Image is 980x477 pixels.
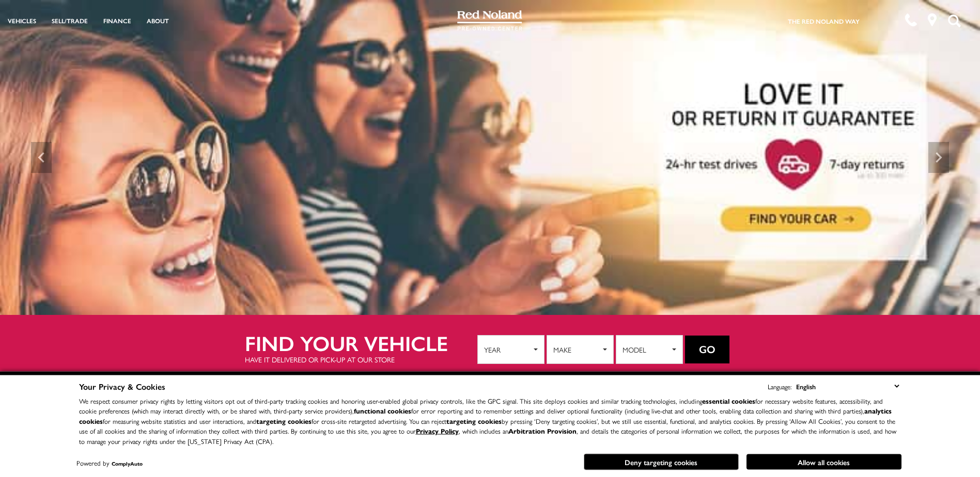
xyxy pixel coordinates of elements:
h2: Find your vehicle [245,331,477,354]
div: Language: [768,383,791,389]
button: Make [547,335,614,364]
p: We respect consumer privacy rights by letting visitors opt out of third-party tracking cookies an... [79,395,901,446]
button: Allow all cookies [746,454,901,469]
button: Open the search field [944,1,965,41]
a: Red Noland Pre-Owned [457,14,522,24]
strong: targeting cookies [446,416,502,425]
img: Red Noland Pre-Owned [457,10,522,31]
strong: Arbitration Provision [508,425,577,435]
a: ComplyAuto [112,459,143,467]
strong: targeting cookies [256,416,312,425]
select: Language Select [794,380,901,392]
p: Have it delivered or pick-up at our store [245,354,477,364]
span: Make [553,342,600,357]
a: The Red Noland Way [788,17,860,26]
strong: functional cookies [354,405,411,415]
span: Model [623,342,670,357]
div: Previous [31,142,52,173]
a: Privacy Policy [416,425,459,435]
button: Go [685,336,729,363]
button: Year [477,335,545,364]
div: Next [928,142,949,173]
span: Your Privacy & Cookies [79,380,165,392]
div: Powered by [76,459,143,466]
strong: essential cookies [702,395,755,405]
span: Year [484,342,531,357]
button: Deny targeting cookies [584,453,739,470]
button: Model [616,335,683,364]
strong: analytics cookies [79,405,892,425]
